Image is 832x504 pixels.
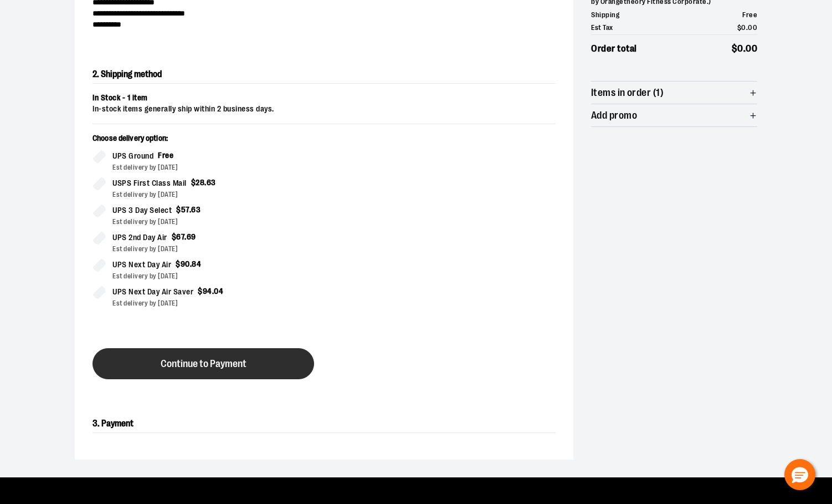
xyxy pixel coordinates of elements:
span: 69 [187,232,196,241]
input: UPS Next Day Air Saver$94.04Est delivery by [DATE] [93,286,106,299]
span: Order total [591,42,637,56]
span: 0 [737,43,743,54]
span: Free [742,11,757,19]
span: Continue to Payment [161,359,246,369]
span: $ [732,43,738,54]
h2: 2. Shipping method [93,65,556,84]
span: Items in order (1) [591,88,664,98]
span: . [204,178,207,187]
span: . [743,43,746,54]
span: 57 [181,205,189,214]
span: 00 [746,43,757,54]
input: UPS Next Day Air$90.84Est delivery by [DATE] [93,258,106,272]
span: Shipping [591,9,619,21]
div: Est delivery by [DATE] [112,271,315,281]
button: Items in order (1) [591,82,757,104]
span: 04 [214,287,223,296]
span: $ [176,259,181,268]
span: $ [176,205,181,214]
span: 63 [207,178,216,187]
div: Est delivery by [DATE] [112,190,315,200]
span: 0 [741,23,746,32]
span: . [190,259,192,268]
div: Est delivery by [DATE] [112,162,315,172]
div: In-stock items generally ship within 2 business days. [93,104,556,115]
span: $ [198,287,203,296]
span: 63 [191,205,201,214]
span: UPS 3 Day Select [112,204,172,217]
button: Hello, have a question? Let’s chat. [784,459,815,490]
span: . [184,232,187,241]
span: 67 [176,232,184,241]
span: UPS Ground [112,150,153,162]
span: 94 [203,287,212,296]
span: . [746,23,748,32]
span: 00 [748,23,757,32]
h2: 3. Payment [93,415,556,433]
span: 84 [192,259,201,268]
div: Est delivery by [DATE] [112,244,315,254]
div: Est delivery by [DATE] [112,298,315,308]
span: USPS First Class Mail [112,177,187,190]
button: Continue to Payment [93,348,314,379]
span: UPS Next Day Air Saver [112,286,193,298]
div: In Stock - 1 item [93,93,556,104]
span: UPS 2nd Day Air [112,231,167,244]
span: 28 [196,178,204,187]
input: USPS First Class Mail$28.63Est delivery by [DATE] [93,177,106,190]
span: Add promo [591,110,637,121]
button: Add promo [591,104,757,126]
span: $ [737,23,742,32]
span: . [189,205,192,214]
input: UPS 2nd Day Air$67.69Est delivery by [DATE] [93,231,106,245]
span: Est Tax [591,22,613,33]
span: . [212,287,214,296]
span: UPS Next Day Air [112,258,171,271]
span: Free [158,151,173,160]
span: $ [191,178,196,187]
input: UPS GroundFreeEst delivery by [DATE] [93,150,106,163]
input: UPS 3 Day Select$57.63Est delivery by [DATE] [93,204,106,217]
span: $ [172,232,177,241]
p: Choose delivery option: [93,133,315,150]
span: 90 [181,259,190,268]
div: Est delivery by [DATE] [112,217,315,227]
